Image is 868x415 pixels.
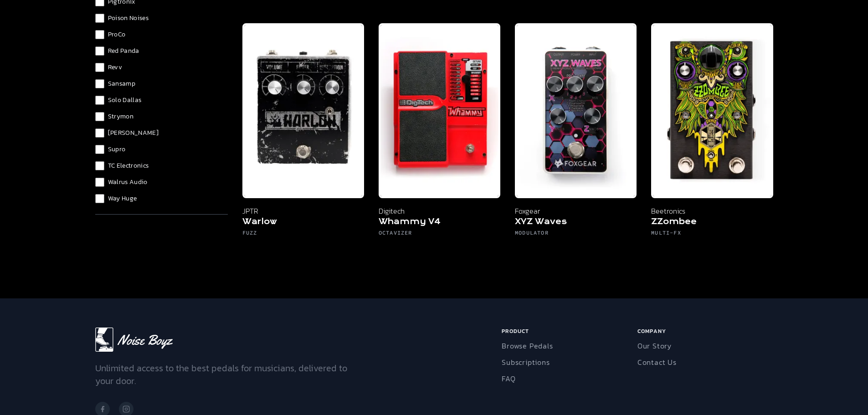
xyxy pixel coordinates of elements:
p: Foxgear [515,205,637,216]
a: JPTR Warlow JPTR Warlow Fuzz [242,23,364,247]
img: JPTR Warlow [242,23,364,198]
span: Poison Noises [108,14,149,23]
h6: Product [502,328,634,338]
p: Unlimited access to the best pedals for musicians, delivered to your door. [95,362,366,387]
span: [PERSON_NAME] [108,128,159,138]
span: Walrus Audio [108,178,148,187]
input: [PERSON_NAME] [95,128,104,138]
input: ProCo [95,30,104,39]
input: Solo Dallas [95,96,104,105]
a: ZZombee beetronics top down view Beetronics ZZombee Multi-FX [651,23,773,247]
span: Sansamp [108,79,135,88]
a: Digitech Whammy V4 Digitech Whammy V4 Octavizer [379,23,500,247]
input: Poison Noises [95,14,104,23]
h6: Company [637,328,770,338]
p: Digitech [379,205,500,216]
h6: Octavizer [379,229,500,240]
input: Strymon [95,112,104,121]
span: Supro [108,145,126,154]
span: Way Huge [108,194,137,203]
span: Strymon [108,112,134,121]
input: Walrus Audio [95,178,104,187]
input: Way Huge [95,194,104,203]
input: Sansamp [95,79,104,88]
input: Revv [95,63,104,72]
img: ZZombee beetronics top down view [651,23,773,198]
h6: Fuzz [242,229,364,240]
span: TC Electronics [108,161,149,170]
a: Subscriptions [502,357,550,368]
p: JPTR [242,205,364,216]
img: Digitech Whammy V4 [379,23,500,198]
input: Supro [95,145,104,154]
a: FAQ [502,373,515,384]
h6: Multi-FX [651,229,773,240]
a: Browse Pedals [502,340,553,351]
span: Revv [108,63,122,72]
h5: XYZ Waves [515,216,637,229]
p: Beetronics [651,205,773,216]
h5: Warlow [242,216,364,229]
span: Solo Dallas [108,96,142,105]
a: Contact Us [637,357,677,368]
span: Red Panda [108,46,139,56]
a: Foxgear XYZ Waves Foxgear XYZ Waves Modulator [515,23,637,247]
h5: ZZombee [651,216,773,229]
img: Foxgear XYZ Waves [515,23,637,198]
h5: Whammy V4 [379,216,500,229]
h6: Modulator [515,229,637,240]
input: Red Panda [95,46,104,56]
a: Our Story [637,340,672,351]
input: TC Electronics [95,161,104,170]
span: ProCo [108,30,126,39]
